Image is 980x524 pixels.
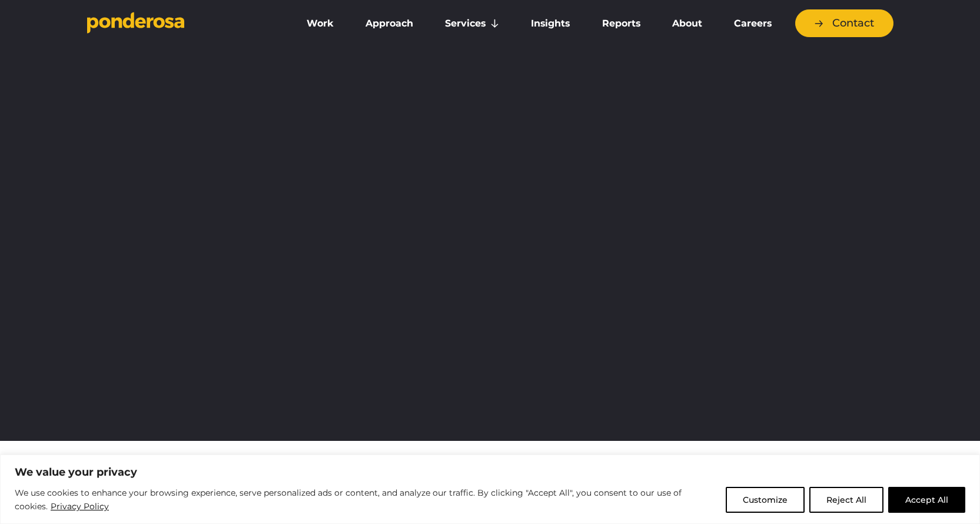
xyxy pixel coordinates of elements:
[720,11,785,36] a: Careers
[431,11,513,36] a: Services
[888,487,965,513] button: Accept All
[50,499,109,513] a: Privacy Policy
[589,11,654,36] a: Reports
[15,486,717,514] p: We use cookies to enhance your browsing experience, serve personalized ads or content, and analyz...
[15,465,965,479] p: We value your privacy
[659,11,716,36] a: About
[809,487,883,513] button: Reject All
[726,487,805,513] button: Customize
[293,11,347,36] a: Work
[517,11,583,36] a: Insights
[352,11,427,36] a: Approach
[87,12,275,35] a: Go to homepage
[795,9,893,37] a: Contact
